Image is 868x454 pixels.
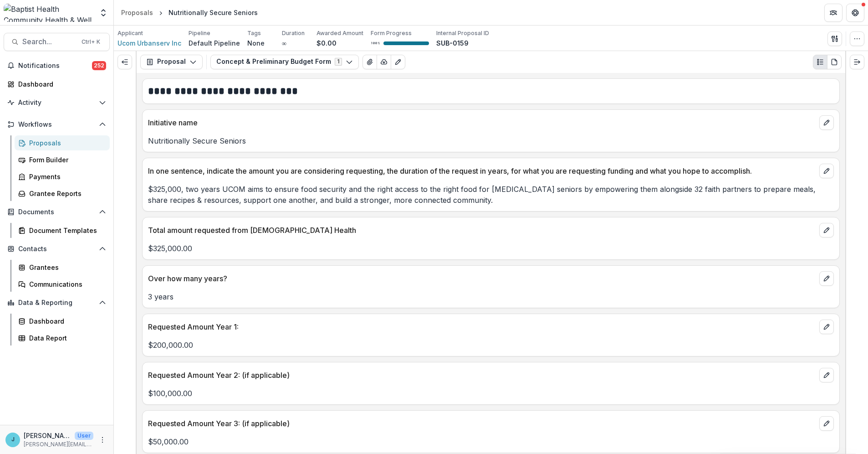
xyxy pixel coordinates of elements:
span: Activity [18,99,95,107]
p: User [75,432,93,440]
button: More [97,434,108,445]
span: Search... [22,37,76,46]
button: edit [819,416,834,431]
div: Jennifer [11,437,15,443]
p: SUB-0159 [436,38,469,48]
button: Search... [4,33,110,51]
p: $325,000, two years UCOM aims to ensure food security and the right access to the right food for ... [148,184,834,206]
p: Over how many years? [148,273,816,284]
p: 3 years [148,291,834,302]
a: Data Report [15,330,110,346]
button: Expand right [850,55,864,69]
button: Open Data & Reporting [4,295,110,310]
span: Data & Reporting [18,299,95,307]
p: Tags [247,29,261,37]
button: edit [819,164,834,178]
span: Workflows [18,121,95,129]
button: Partners [824,4,842,22]
p: Requested Amount Year 3: (if applicable) [148,418,816,429]
button: Open Contacts [4,242,110,256]
button: View Attached Files [363,55,377,69]
button: edit [819,320,834,334]
a: Dashboard [15,314,110,329]
span: Notifications [18,62,92,70]
button: edit [819,223,834,237]
div: Dashboard [29,316,102,326]
p: 100 % [371,40,380,46]
div: Ctrl + K [80,37,102,47]
p: $325,000.00 [148,243,834,254]
p: Nutritionally Secure Seniors [148,135,834,146]
a: Document Templates [15,223,110,238]
a: Dashboard [4,77,110,92]
p: $0.00 [317,38,337,48]
div: Dashboard [18,79,102,89]
button: PDF view [827,55,842,69]
button: edit [819,115,834,130]
p: [PERSON_NAME][EMAIL_ADDRESS][PERSON_NAME][DOMAIN_NAME] [24,440,93,449]
button: Proposal [140,55,203,69]
button: Notifications252 [4,58,110,73]
p: Internal Proposal ID [436,29,489,37]
nav: breadcrumb [117,6,261,19]
div: Proposals [29,138,102,148]
p: Form Progress [371,29,412,37]
button: Expand left [117,55,132,69]
a: Communications [15,277,110,292]
button: Open Documents [4,205,110,219]
p: Total amount requested from [DEMOGRAPHIC_DATA] Health [148,225,816,236]
span: 252 [92,61,106,70]
p: Pipeline [189,29,210,37]
a: Grantees [15,260,110,275]
div: Document Templates [29,226,102,235]
button: Open entity switcher [97,4,110,22]
p: $50,000.00 [148,436,834,447]
button: Open Workflows [4,117,110,132]
p: Requested Amount Year 2: (if applicable) [148,370,816,381]
p: Initiative name [148,117,816,128]
p: Duration [282,29,305,37]
button: Plaintext view [813,55,827,69]
a: Proposals [15,135,110,150]
p: None [247,38,265,48]
div: Grantees [29,263,102,272]
p: $100,000.00 [148,388,834,399]
div: Grantee Reports [29,189,102,198]
button: edit [819,271,834,286]
p: Requested Amount Year 1: [148,321,816,332]
button: Get Help [846,4,864,22]
span: Contacts [18,245,95,253]
a: Ucom Urbanserv Inc [117,38,181,48]
div: Communications [29,279,102,289]
div: Payments [29,172,102,181]
a: Payments [15,169,110,184]
button: Open Activity [4,95,110,110]
div: Proposals [121,8,153,17]
p: ∞ [282,38,286,48]
button: edit [819,368,834,382]
button: Concept & Preliminary Budget Form1 [210,55,359,69]
div: Data Report [29,333,102,343]
div: Form Builder [29,155,102,165]
p: Default Pipeline [189,38,240,48]
p: $200,000.00 [148,340,834,351]
div: Nutritionally Secure Seniors [168,8,258,17]
p: Awarded Amount [317,29,363,37]
a: Grantee Reports [15,186,110,201]
p: In one sentence, indicate the amount you are considering requesting, the duration of the request ... [148,165,816,176]
p: Applicant [117,29,143,37]
a: Form Builder [15,152,110,167]
img: Baptist Health Community Health & Well Being logo [4,4,93,22]
span: Documents [18,208,95,216]
p: [PERSON_NAME] [24,431,71,440]
a: Proposals [117,6,157,19]
button: Edit as form [391,55,405,69]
